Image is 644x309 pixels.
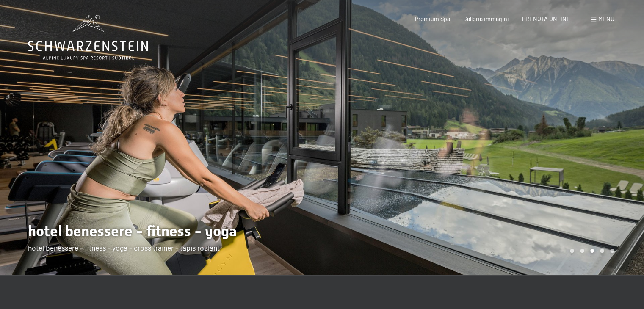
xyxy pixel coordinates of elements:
[590,249,594,253] div: Carousel Page 3 (Current Slide)
[415,15,450,22] a: Premium Spa
[580,249,584,253] div: Carousel Page 2
[610,249,614,253] div: Carousel Page 5
[567,249,614,253] div: Carousel Pagination
[600,249,604,253] div: Carousel Page 4
[522,15,570,22] a: PRENOTA ONLINE
[463,15,509,22] a: Galleria immagini
[570,249,574,253] div: Carousel Page 1
[598,15,614,22] span: Menu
